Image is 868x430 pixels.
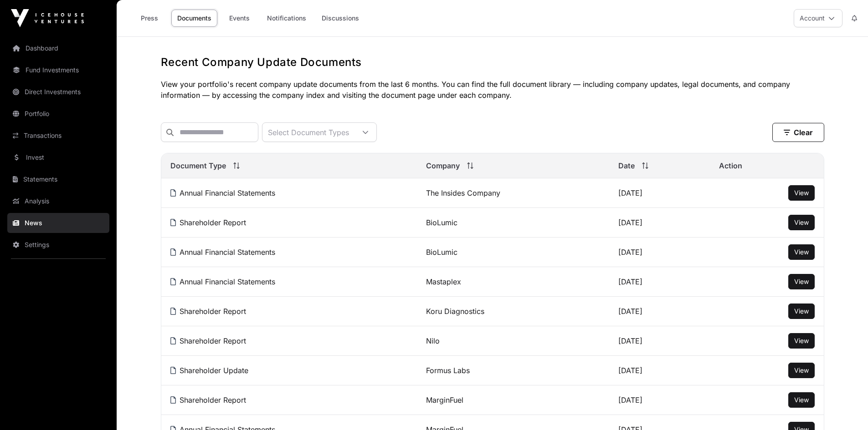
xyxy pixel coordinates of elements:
span: Action [719,160,742,171]
td: [DATE] [609,178,709,208]
a: Shareholder Update [170,366,248,375]
a: View [794,248,809,257]
span: View [794,307,809,315]
a: Notifications [261,10,312,27]
td: [DATE] [609,238,709,267]
a: Shareholder Report [170,336,246,345]
button: View [788,185,815,201]
a: Portfolio [7,104,109,124]
td: [DATE] [609,267,709,297]
a: Dashboard [7,38,109,58]
button: View [788,244,815,260]
td: [DATE] [609,208,709,238]
a: Transactions [7,126,109,146]
a: Press [131,10,168,27]
span: View [794,278,809,285]
a: The Insides Company [426,188,500,197]
a: View [794,307,809,316]
button: View [788,363,815,378]
p: View your portfolio's recent company update documents from the last 6 months. You can find the fu... [161,79,824,101]
button: View [788,333,815,349]
a: Documents [171,10,217,27]
a: Formus Labs [426,366,470,375]
span: View [794,218,809,226]
button: View [788,215,815,230]
td: [DATE] [609,297,709,326]
span: View [794,337,809,344]
td: [DATE] [609,326,709,356]
button: View [788,392,815,408]
span: Date [618,160,635,171]
img: Icehouse Ventures Logo [11,9,84,27]
a: Annual Financial Statements [170,248,275,257]
a: View [794,277,809,286]
button: Account [794,9,842,27]
a: Shareholder Report [170,307,246,316]
a: View [794,395,809,405]
span: View [794,248,809,256]
span: View [794,189,809,197]
button: View [788,274,815,289]
a: Events [221,10,257,27]
a: Annual Financial Statements [170,277,275,286]
a: BioLumic [426,218,457,227]
div: Select Document Types [262,123,354,142]
a: Discussions [316,10,365,27]
span: Company [426,160,460,171]
a: View [794,336,809,345]
a: Invest [7,147,109,167]
a: Shareholder Report [170,218,246,227]
a: View [794,188,809,197]
a: Direct Investments [7,82,109,102]
a: Annual Financial Statements [170,188,275,197]
a: Statements [7,169,109,189]
button: Clear [772,123,824,142]
a: View [794,366,809,375]
button: View [788,304,815,319]
td: [DATE] [609,385,709,415]
span: View [794,366,809,374]
a: Nilo [426,336,440,345]
a: Fund Investments [7,60,109,80]
td: [DATE] [609,356,709,385]
a: View [794,218,809,227]
a: Analysis [7,191,109,211]
iframe: Chat Widget [822,386,868,430]
a: Koru Diagnostics [426,307,484,316]
a: Settings [7,235,109,255]
a: BioLumic [426,248,457,257]
a: Shareholder Report [170,395,246,405]
a: News [7,213,109,233]
h1: Recent Company Update Documents [161,55,824,70]
a: MarginFuel [426,395,463,405]
span: Document Type [170,160,226,171]
a: Mastaplex [426,277,461,286]
span: View [794,396,809,404]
